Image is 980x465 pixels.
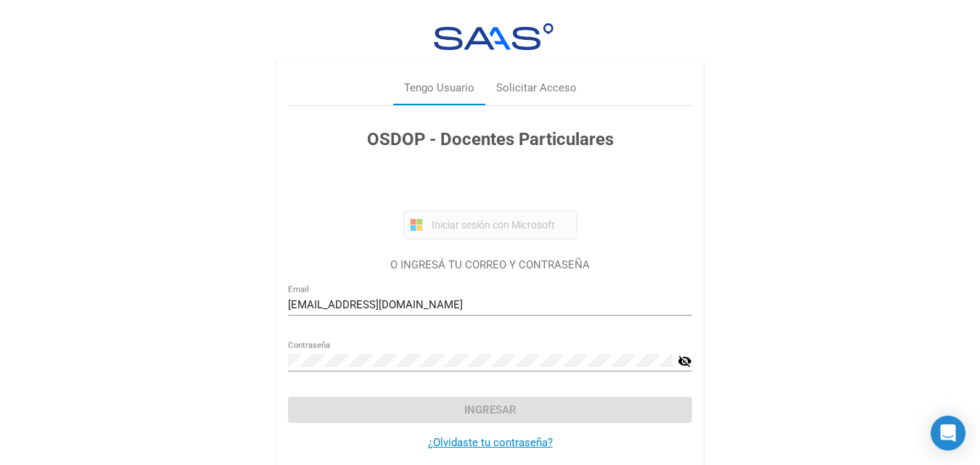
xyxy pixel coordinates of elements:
[288,397,692,423] button: Ingresar
[396,168,585,200] iframe: Botón de Acceder con Google
[678,353,692,370] mat-icon: visibility_off
[931,416,965,450] div: Open Intercom Messenger
[464,403,516,416] span: Ingresar
[403,210,577,239] button: Iniciar sesión con Microsoft
[288,257,692,273] p: O INGRESÁ TU CORREO Y CONTRASEÑA
[404,80,474,96] div: Tengo Usuario
[428,436,553,449] a: ¿Olvidaste tu contraseña?
[288,126,692,152] h3: OSDOP - Docentes Particulares
[496,80,577,96] div: Solicitar Acceso
[429,219,571,231] span: Iniciar sesión con Microsoft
